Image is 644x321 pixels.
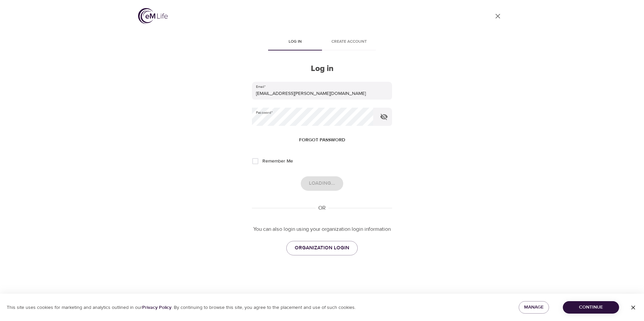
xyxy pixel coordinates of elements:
div: disabled tabs example [252,34,392,50]
h2: Log in [252,64,392,74]
a: Privacy Policy [142,305,171,311]
span: Log in [272,38,318,45]
span: Remember Me [262,158,293,165]
button: Forgot password [296,134,348,146]
div: OR [316,204,328,212]
img: logo [138,8,168,24]
span: Continue [568,303,614,312]
button: Continue [563,301,619,314]
p: You can also login using your organization login information [252,225,392,233]
a: close [490,8,506,24]
span: Forgot password [299,136,345,144]
span: Create account [326,38,372,45]
span: Manage [524,303,544,312]
button: Manage [519,301,549,314]
span: ORGANIZATION LOGIN [295,244,349,252]
a: ORGANIZATION LOGIN [286,241,358,255]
